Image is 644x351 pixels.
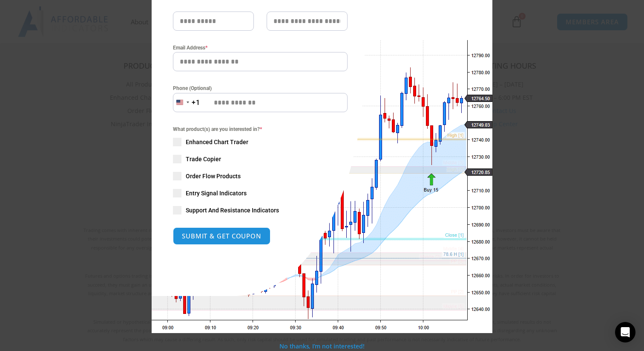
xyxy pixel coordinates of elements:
label: Phone (Optional) [173,84,348,93]
a: No thanks, I’m not interested! [279,342,364,350]
label: Enhanced Chart Trader [173,138,348,146]
label: Order Flow Products [173,172,348,180]
span: What product(s) are you interested in? [173,125,348,133]
label: Email Address [173,44,348,52]
span: Order Flow Products [186,172,241,180]
span: Support And Resistance Indicators [186,206,279,215]
span: Trade Copier [186,155,221,163]
div: +1 [192,97,200,108]
button: Selected country [173,93,200,112]
button: SUBMIT & GET COUPON [173,227,270,245]
label: Entry Signal Indicators [173,189,348,197]
span: Enhanced Chart Trader [186,138,248,146]
span: Entry Signal Indicators [186,189,247,197]
label: Trade Copier [173,155,348,163]
label: Support And Resistance Indicators [173,206,348,215]
div: Open Intercom Messenger [615,322,635,342]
